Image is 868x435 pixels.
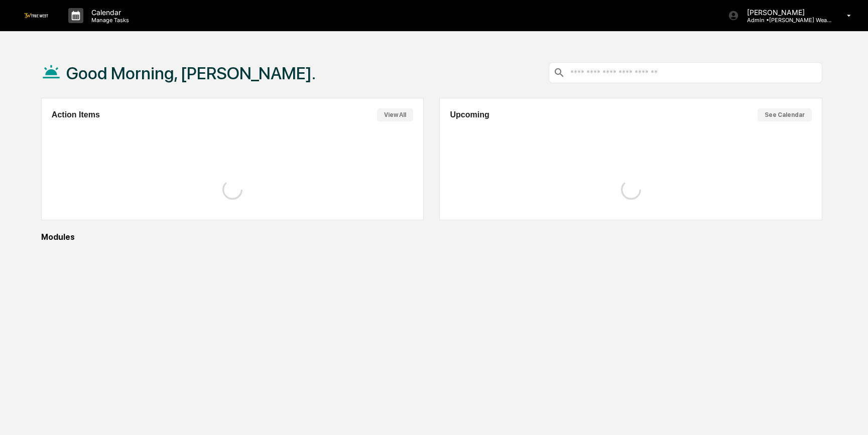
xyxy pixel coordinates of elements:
[450,110,489,119] h2: Upcoming
[41,232,822,242] div: Modules
[83,8,134,17] p: Calendar
[739,8,832,17] p: [PERSON_NAME]
[739,17,832,24] p: Admin • [PERSON_NAME] Wealth Management
[66,63,316,83] h1: Good Morning, [PERSON_NAME].
[52,110,100,119] h2: Action Items
[24,13,48,18] img: logo
[377,108,413,121] button: View All
[758,108,812,121] button: See Calendar
[83,17,134,24] p: Manage Tasks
